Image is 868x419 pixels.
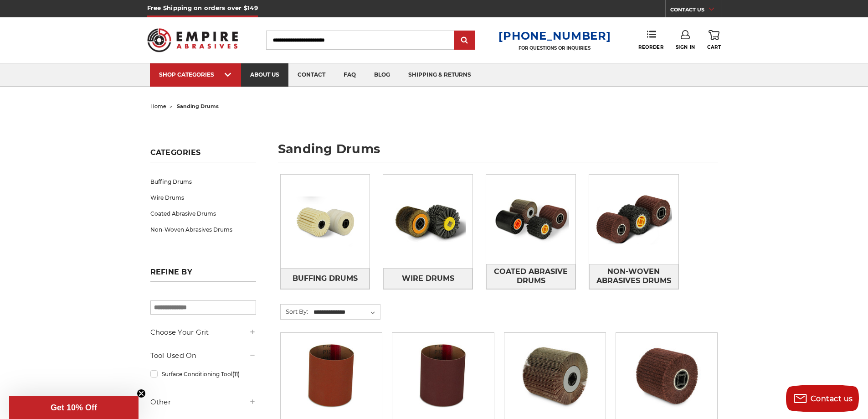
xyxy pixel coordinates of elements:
[486,188,575,251] img: Coated Abrasive Drums
[630,339,703,412] img: 4.5 Inch Surface Conditioning Finishing Drum
[9,396,139,419] div: Get 10% OffClose teaser
[638,30,663,50] a: Reorder
[150,366,256,382] a: Surface Conditioning Tool
[281,268,370,289] a: Buffing Drums
[241,63,288,87] a: about us
[589,188,678,251] img: Non-Woven Abrasives Drums
[150,222,256,238] a: Non-Woven Abrasives Drums
[383,177,473,266] img: Wire Drums
[519,339,591,412] img: 4.5 inch x 4 inch flap wheel sanding drum
[498,29,611,42] a: [PHONE_NUMBER]
[487,264,575,289] span: Coated Abrasive Drums
[150,397,256,408] h5: Other
[786,385,859,412] button: Contact us
[147,22,238,58] img: Empire Abrasives
[281,305,308,318] label: Sort By:
[288,63,334,87] a: contact
[707,44,721,50] span: Cart
[177,103,219,109] span: sanding drums
[295,339,368,412] img: 3.5x4 inch ceramic sanding band for expanding rubber drum
[676,44,695,50] span: Sign In
[590,264,678,289] span: Non-Woven Abrasives Drums
[383,268,473,289] a: Wire Drums
[456,31,474,50] input: Submit
[365,63,399,87] a: blog
[281,190,370,253] img: Buffing Drums
[406,339,479,412] img: 3.5x4 inch sanding band for expanding rubber drum
[278,143,718,162] h1: sanding drums
[51,403,97,412] span: Get 10% Off
[150,190,256,206] a: Wire Drums
[150,148,256,162] h5: Categories
[334,63,365,87] a: faq
[150,103,166,109] a: home
[486,264,575,289] a: Coated Abrasive Drums
[312,305,380,319] select: Sort By:
[589,264,678,289] a: Non-Woven Abrasives Drums
[159,71,232,78] div: SHOP CATEGORIES
[150,350,256,361] h5: Tool Used On
[402,271,454,286] span: Wire Drums
[498,45,611,51] p: FOR QUESTIONS OR INQUIRIES
[150,206,256,222] a: Coated Abrasive Drums
[150,268,256,282] h5: Refine by
[150,327,256,338] h5: Choose Your Grit
[293,271,358,286] span: Buffing Drums
[137,389,146,398] button: Close teaser
[707,30,721,50] a: Cart
[232,371,240,378] span: (11)
[811,394,853,403] span: Contact us
[399,63,480,87] a: shipping & returns
[670,5,721,17] a: CONTACT US
[150,174,256,190] a: Buffing Drums
[638,44,663,50] span: Reorder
